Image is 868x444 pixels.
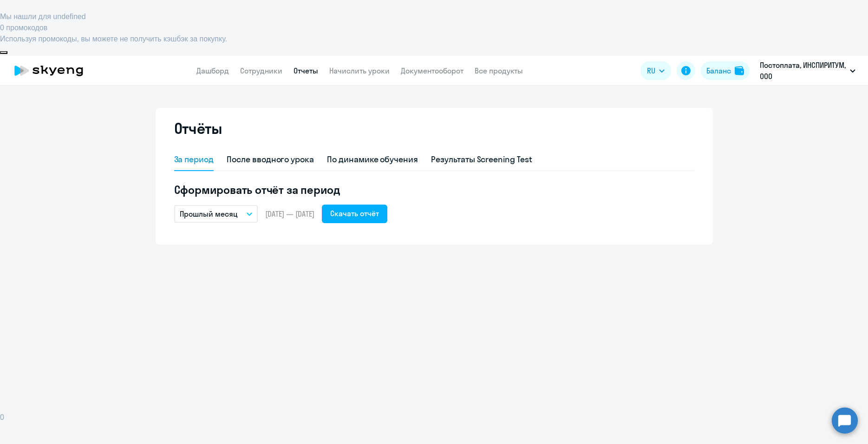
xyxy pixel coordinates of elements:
[327,153,418,166] div: По динамике обучения
[330,208,379,219] div: Скачать отчёт
[174,153,214,166] div: За период
[706,65,731,76] div: Баланс
[755,60,860,82] button: Постоплата, ИНСПИРИТУМ, ООО
[322,205,387,223] button: Скачать отчёт
[760,60,846,82] p: Постоплата, ИНСПИРИТУМ, ООО
[647,65,655,76] span: RU
[180,208,238,219] p: Прошлый месяц
[265,209,314,219] span: [DATE] — [DATE]
[227,153,314,166] div: После вводного урока
[640,61,671,80] button: RU
[294,66,318,75] a: Отчеты
[701,61,750,80] button: Балансbalance
[735,66,744,75] img: balance
[174,119,222,138] h2: Отчёты
[475,66,523,75] a: Все продукты
[431,153,532,166] div: Результаты Screening Test
[196,66,229,75] a: Дашборд
[240,66,282,75] a: Сотрудники
[401,66,463,75] a: Документооборот
[329,66,390,75] a: Начислить уроки
[174,182,694,197] h5: Сформировать отчёт за период
[174,205,258,223] button: Прошлый месяц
